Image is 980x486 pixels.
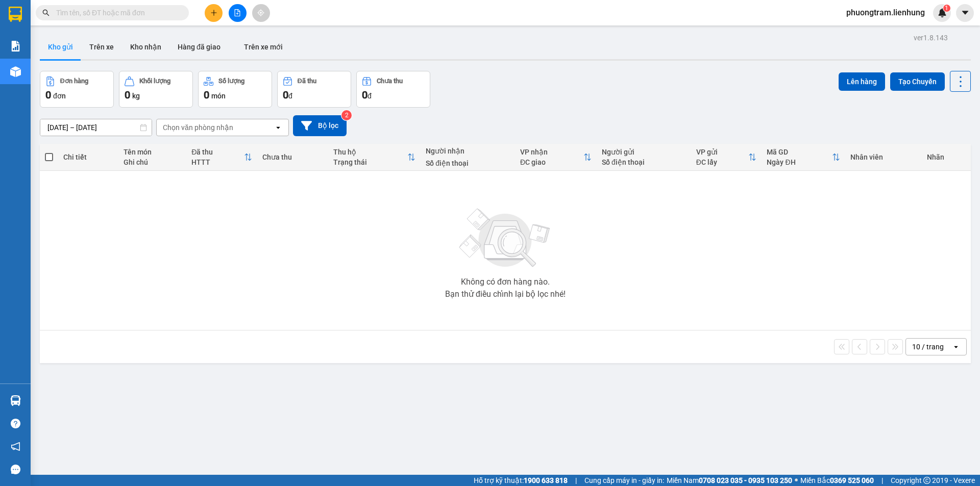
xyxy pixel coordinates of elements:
[454,202,556,274] img: svg+xml;base64,PHN2ZyBjbGFzcz0ibGlzdC1wbHVnX19zdmciIHhtbG5zPSJodHRwOi8vd3d3LnczLm9yZy8yMDAwL3N2Zy...
[60,78,88,85] div: Đơn hàng
[890,72,945,91] button: Tạo Chuyến
[584,475,664,486] span: Cung cấp máy in - giấy in:
[42,9,50,16] span: search
[229,4,247,22] button: file-add
[11,465,20,474] span: message
[945,5,948,12] span: 1
[9,7,22,22] img: logo-vxr
[927,153,966,161] div: Nhãn
[124,158,181,166] div: Ghi chú
[426,159,510,167] div: Số điện thoại
[474,475,568,486] span: Hỗ trợ kỹ thuật:
[10,66,21,77] img: warehouse-icon
[362,89,367,101] span: 0
[40,119,152,136] input: Select a date range.
[40,71,114,108] button: Đơn hàng0đơn
[667,475,792,486] span: Miền Nam
[520,148,583,156] div: VP nhận
[767,158,832,166] div: Ngày ĐH
[602,148,686,156] div: Người gửi
[830,476,874,484] strong: 0369 525 060
[461,278,550,286] div: Không có đơn hàng nào.
[515,144,597,171] th: Toggle SortBy
[11,419,20,428] span: question-circle
[10,41,21,52] img: solution-icon
[881,475,883,486] span: |
[602,158,686,166] div: Số điện thoại
[125,89,130,101] span: 0
[298,78,316,85] div: Đã thu
[938,8,947,17] img: icon-new-feature
[169,35,229,59] button: Hàng đã giao
[124,148,181,156] div: Tên món
[283,89,288,101] span: 0
[838,6,933,19] span: phuongtram.lienhung
[204,89,209,101] span: 0
[795,478,798,482] span: ⚪️
[274,123,282,132] svg: open
[377,78,403,85] div: Chưa thu
[850,153,916,161] div: Nhân viên
[445,290,566,298] div: Bạn thử điều chỉnh lại bộ lọc nhé!
[691,144,762,171] th: Toggle SortBy
[800,475,874,486] span: Miền Bắc
[956,4,974,22] button: caret-down
[520,158,583,166] div: ĐC giao
[952,343,960,351] svg: open
[356,71,430,108] button: Chưa thu0đ
[426,147,510,155] div: Người nhận
[139,78,170,85] div: Khối lượng
[186,144,257,171] th: Toggle SortBy
[198,71,272,108] button: Số lượng0món
[923,477,930,484] span: copyright
[191,158,244,166] div: HTTT
[205,4,223,22] button: plus
[575,475,577,486] span: |
[912,342,944,352] div: 10 / trang
[122,35,169,59] button: Kho nhận
[211,92,226,100] span: món
[333,148,407,156] div: Thu hộ
[81,35,122,59] button: Trên xe
[333,158,407,166] div: Trạng thái
[244,43,283,51] span: Trên xe mới
[839,72,885,91] button: Lên hàng
[696,148,749,156] div: VP gửi
[524,476,568,484] strong: 1900 633 818
[10,395,21,406] img: warehouse-icon
[11,442,20,451] span: notification
[163,122,233,133] div: Chọn văn phòng nhận
[132,92,140,100] span: kg
[252,4,270,22] button: aim
[210,9,217,16] span: plus
[961,8,970,17] span: caret-down
[53,92,66,100] span: đơn
[234,9,241,16] span: file-add
[119,71,193,108] button: Khối lượng0kg
[63,153,113,161] div: Chi tiết
[191,148,244,156] div: Đã thu
[914,32,948,43] div: ver 1.8.143
[762,144,845,171] th: Toggle SortBy
[257,9,264,16] span: aim
[699,476,792,484] strong: 0708 023 035 - 0935 103 250
[696,158,749,166] div: ĐC lấy
[218,78,244,85] div: Số lượng
[288,92,292,100] span: đ
[262,153,323,161] div: Chưa thu
[943,5,950,12] sup: 1
[45,89,51,101] span: 0
[293,115,347,136] button: Bộ lọc
[56,7,177,18] input: Tìm tên, số ĐT hoặc mã đơn
[277,71,351,108] button: Đã thu0đ
[767,148,832,156] div: Mã GD
[367,92,372,100] span: đ
[328,144,421,171] th: Toggle SortBy
[341,110,352,120] sup: 2
[40,35,81,59] button: Kho gửi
